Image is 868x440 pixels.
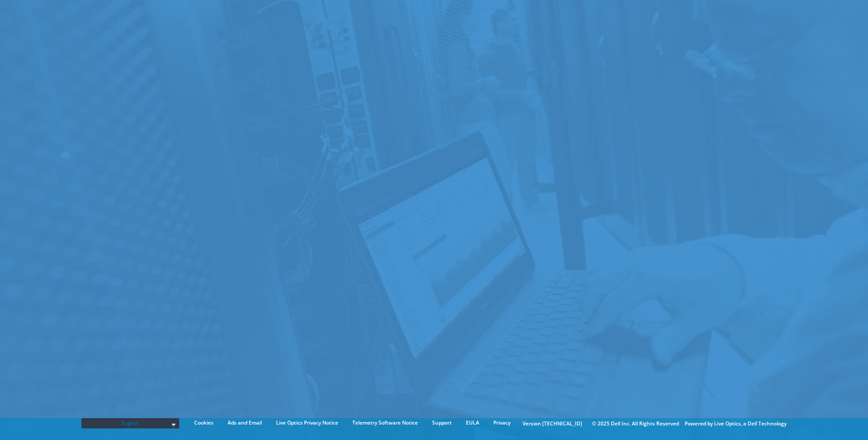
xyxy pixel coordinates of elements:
li: Powered by Live Optics, a Dell Technology [685,419,787,428]
li: © 2025 Dell Inc. All Rights Reserved [588,419,683,428]
a: EULA [460,418,486,428]
li: Version [TECHNICAL_ID] [518,419,586,428]
span: English [86,418,175,428]
a: Support [426,418,458,428]
a: Cookies [188,418,220,428]
a: Live Optics Privacy Notice [270,418,345,428]
a: Telemetry Software Notice [346,418,424,428]
a: Privacy [487,418,517,428]
a: Ads and Email [221,418,268,428]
